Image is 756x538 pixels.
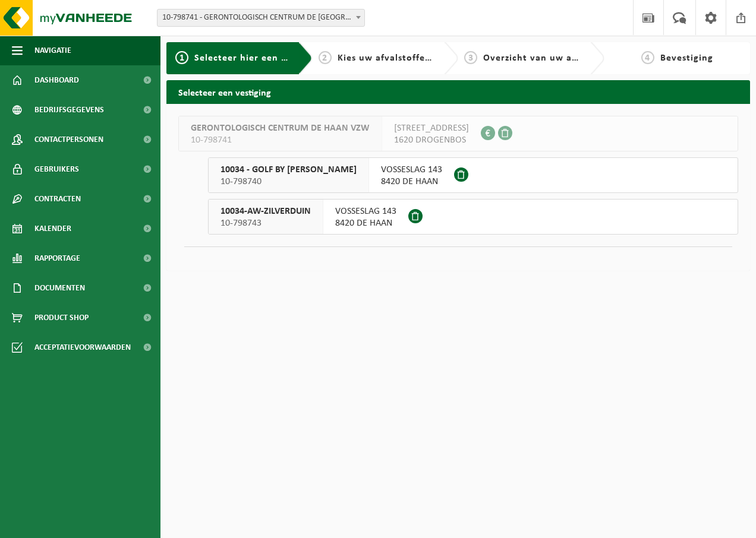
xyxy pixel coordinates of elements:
span: Bevestiging [660,53,713,63]
span: 3 [464,51,477,64]
span: 1 [175,51,188,64]
span: Rapportage [34,243,80,273]
span: Contracten [34,184,81,214]
span: 10034-AW-ZILVERDUIN [220,205,311,217]
span: 2 [319,51,332,64]
span: Gebruikers [34,154,79,184]
span: Documenten [34,273,85,303]
span: 8420 DE HAAN [335,217,396,229]
span: 10-798741 [191,134,370,146]
span: Contactpersonen [34,125,103,154]
h2: Selecteer een vestiging [166,80,750,103]
span: Kalender [34,214,71,243]
span: 4 [641,51,654,64]
span: VOSSESLAG 143 [335,205,396,217]
span: Dashboard [34,65,79,95]
button: 10034 - GOLF BY [PERSON_NAME] 10-798740 VOSSESLAG 1438420 DE HAAN [208,157,738,193]
span: 10-798741 - GERONTOLOGISCH CENTRUM DE HAAN VZW - DROGENBOS [157,9,365,27]
span: Overzicht van uw aanvraag [483,53,609,63]
span: 1620 DROGENBOS [394,134,469,146]
span: Navigatie [34,36,71,65]
span: VOSSESLAG 143 [381,164,442,176]
button: 10034-AW-ZILVERDUIN 10-798743 VOSSESLAG 1438420 DE HAAN [208,199,738,235]
span: Bedrijfsgegevens [34,95,104,125]
span: [STREET_ADDRESS] [394,122,469,134]
span: Product Shop [34,303,89,333]
span: GERONTOLOGISCH CENTRUM DE HAAN VZW [191,122,370,134]
span: Selecteer hier een vestiging [194,53,323,63]
span: 10-798741 - GERONTOLOGISCH CENTRUM DE HAAN VZW - DROGENBOS [157,10,364,26]
span: Kies uw afvalstoffen en recipiënten [338,53,501,63]
span: 10-798740 [220,176,357,188]
span: 10-798743 [220,217,311,229]
span: Acceptatievoorwaarden [34,333,131,362]
span: 10034 - GOLF BY [PERSON_NAME] [220,164,357,176]
span: 8420 DE HAAN [381,176,442,188]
